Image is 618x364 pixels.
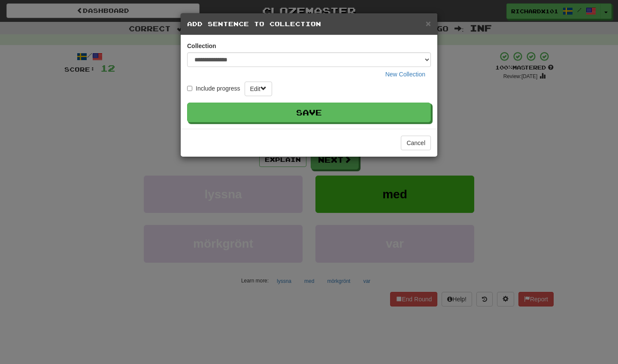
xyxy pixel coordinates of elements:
[187,42,216,50] label: Collection
[426,19,431,28] button: Close
[187,86,192,91] input: Include progress
[187,103,431,122] button: Save
[245,82,272,96] button: Edit
[187,20,431,28] h5: Add Sentence to Collection
[380,67,431,82] button: New Collection
[187,84,240,93] label: Include progress
[401,136,431,150] button: Cancel
[426,18,431,28] span: ×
